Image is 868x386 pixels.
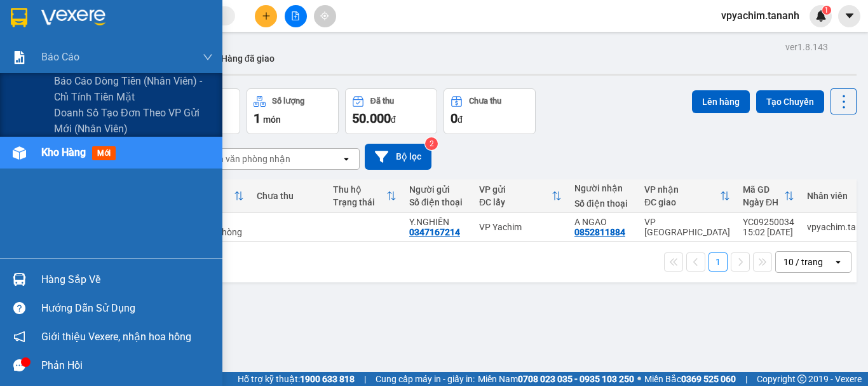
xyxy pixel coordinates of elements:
img: logo-vxr [11,8,27,27]
span: đ [458,114,463,125]
div: VP nhận [644,184,720,195]
div: ĐC lấy [479,197,552,207]
button: Chưa thu0đ [444,88,536,134]
span: | [745,372,747,386]
th: Toggle SortBy [327,179,403,213]
img: warehouse-icon [13,273,26,286]
span: Báo cáo dòng tiền (nhân viên) - chỉ tính tiền mặt [54,73,213,105]
button: Tạo Chuyến [756,90,824,113]
span: 1 [254,111,261,126]
span: notification [13,331,25,343]
th: Toggle SortBy [473,179,568,213]
span: đ [391,114,396,125]
strong: 0369 525 060 [681,374,736,384]
div: Người gửi [409,184,466,195]
span: message [13,359,25,371]
span: Báo cáo [41,49,79,65]
svg: open [341,154,351,164]
div: ĐC giao [644,197,720,207]
span: món [263,114,281,125]
span: copyright [797,375,806,383]
span: down [203,52,213,62]
span: Doanh số tạo đơn theo VP gửi mới (nhân viên) [54,105,213,137]
button: Lên hàng [692,90,750,113]
img: solution-icon [13,51,26,64]
span: Miền Bắc [644,372,736,386]
div: ver 1.8.143 [785,40,828,54]
button: Số lượng1món [247,88,339,134]
div: Hàng sắp về [41,270,213,289]
div: 15:02 [DATE] [743,227,794,237]
button: aim [314,5,336,27]
div: 0347167214 [409,227,460,237]
span: 50.000 [352,111,391,126]
div: Số điện thoại [409,197,466,207]
span: 1 [824,6,829,15]
strong: 0708 023 035 - 0935 103 250 [518,374,634,384]
span: Giới thiệu Vexere, nhận hoa hồng [41,329,191,345]
div: VP Yachim [479,222,562,232]
button: Hàng đã giao [211,43,285,74]
div: Chưa thu [257,191,320,201]
button: file-add [285,5,307,27]
span: aim [320,11,329,20]
div: Đã thu [370,97,394,106]
div: Hướng dẫn sử dụng [41,299,213,318]
div: Thu hộ [333,184,386,195]
div: YC09250034 [743,217,794,227]
div: Ngày ĐH [743,197,784,207]
svg: open [833,257,843,267]
span: Cung cấp máy in - giấy in: [376,372,475,386]
span: plus [262,11,271,20]
span: ⚪️ [637,376,641,382]
img: warehouse-icon [13,146,26,160]
div: Y.NGHIÊN [409,217,466,227]
span: caret-down [844,10,855,22]
div: Phản hồi [41,356,213,375]
div: Số lượng [272,97,304,106]
sup: 2 [425,137,438,150]
strong: 1900 633 818 [300,374,355,384]
span: file-add [291,11,300,20]
div: A NGAO [574,217,632,227]
div: Mã GD [743,184,784,195]
div: Chọn văn phòng nhận [203,153,290,165]
div: 0852811884 [574,227,625,237]
th: Toggle SortBy [736,179,801,213]
div: VP gửi [479,184,552,195]
sup: 1 [822,6,831,15]
span: | [364,372,366,386]
button: plus [255,5,277,27]
span: Miền Nam [478,372,634,386]
img: icon-new-feature [815,10,827,22]
button: caret-down [838,5,860,27]
span: question-circle [13,302,25,314]
div: Số điện thoại [574,198,632,209]
div: VP [GEOGRAPHIC_DATA] [644,217,730,237]
span: mới [92,146,116,160]
span: Kho hàng [41,146,86,158]
button: Đã thu50.000đ [345,88,437,134]
span: 0 [451,111,458,126]
span: vpyachim.tananh [711,8,810,24]
div: Chưa thu [469,97,501,106]
button: 1 [709,252,728,272]
div: Người nhận [574,183,632,193]
div: 10 / trang [783,256,823,268]
div: Trạng thái [333,197,386,207]
th: Toggle SortBy [638,179,736,213]
span: Hỗ trợ kỹ thuật: [238,372,355,386]
button: Bộ lọc [365,144,431,170]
